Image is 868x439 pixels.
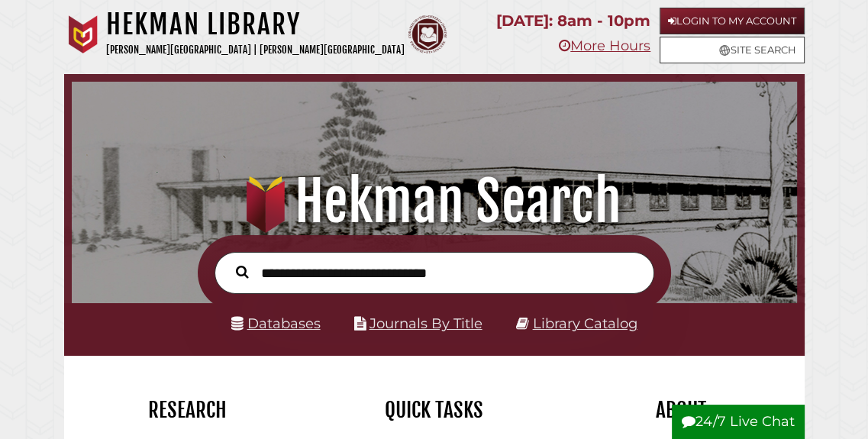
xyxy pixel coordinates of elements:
[569,397,792,423] h2: About
[496,8,650,34] p: [DATE]: 8am - 10pm
[369,315,482,332] a: Journals By Title
[106,8,405,41] h1: Hekman Library
[236,265,249,279] i: Search
[660,37,805,63] a: Site Search
[76,397,299,423] h2: Research
[231,315,321,332] a: Databases
[660,8,805,34] a: Login to My Account
[106,41,405,59] p: [PERSON_NAME][GEOGRAPHIC_DATA] | [PERSON_NAME][GEOGRAPHIC_DATA]
[64,15,102,53] img: Calvin University
[408,15,447,53] img: Calvin Theological Seminary
[322,397,546,423] h2: Quick Tasks
[85,168,784,235] h1: Hekman Search
[228,262,257,282] button: Search
[533,315,637,332] a: Library Catalog
[559,37,650,54] a: More Hours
